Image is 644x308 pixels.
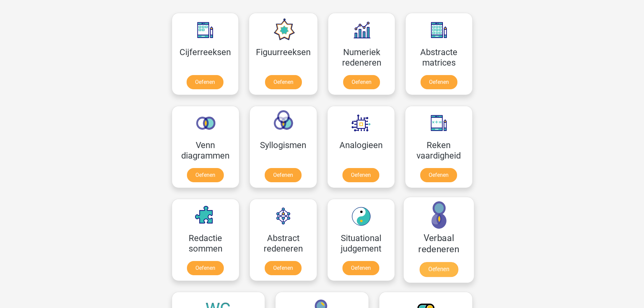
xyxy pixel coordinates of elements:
a: Oefenen [187,261,224,275]
a: Oefenen [419,262,458,277]
a: Oefenen [342,168,379,182]
a: Oefenen [265,168,302,182]
a: Oefenen [187,75,223,89]
a: Oefenen [420,168,457,182]
a: Oefenen [265,75,302,89]
a: Oefenen [421,75,457,89]
a: Oefenen [343,75,380,89]
a: Oefenen [342,261,379,275]
a: Oefenen [265,261,302,275]
a: Oefenen [187,168,224,182]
